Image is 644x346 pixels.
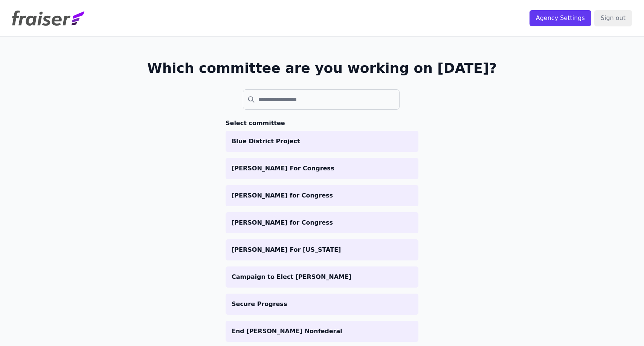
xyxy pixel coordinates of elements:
[232,245,412,254] p: [PERSON_NAME] For [US_STATE]
[226,266,418,288] a: Campaign to Elect [PERSON_NAME]
[147,61,497,76] h1: Which committee are you working on [DATE]?
[232,218,412,227] p: [PERSON_NAME] for Congress
[226,321,418,342] a: End [PERSON_NAME] Nonfederal
[226,239,418,260] a: [PERSON_NAME] For [US_STATE]
[232,137,412,146] p: Blue District Project
[12,11,84,26] img: Fraiser Logo
[226,185,418,206] a: [PERSON_NAME] for Congress
[594,10,632,26] input: Sign out
[226,158,418,179] a: [PERSON_NAME] For Congress
[232,191,412,200] p: [PERSON_NAME] for Congress
[226,119,418,128] h3: Select committee
[232,273,412,282] p: Campaign to Elect [PERSON_NAME]
[530,10,591,26] input: Agency Settings
[226,131,418,152] a: Blue District Project
[226,294,418,315] a: Secure Progress
[232,164,412,173] p: [PERSON_NAME] For Congress
[232,300,412,309] p: Secure Progress
[232,327,412,336] p: End [PERSON_NAME] Nonfederal
[226,212,418,233] a: [PERSON_NAME] for Congress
